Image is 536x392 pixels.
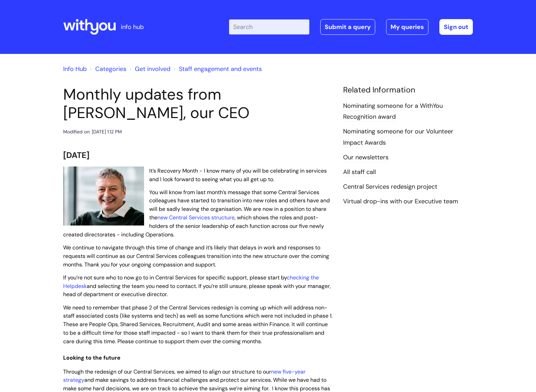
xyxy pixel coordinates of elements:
a: checking the Helpdesk [63,274,319,290]
a: Nominating someone for our Volunteer Impact Awards [343,127,453,147]
a: All staff call [343,168,376,177]
p: info hub [121,21,144,32]
span: Looking to the future [63,354,121,361]
a: Sign out [439,19,473,35]
h4: Related Information [343,85,473,95]
span: [DATE] [63,150,89,160]
a: Categories [95,65,126,73]
a: My queries [386,19,428,35]
div: Modified on: [DATE] 1:12 PM [63,128,122,136]
span: We continue to navigate through this time of change and it’s likely that delays in work and respo... [63,244,329,268]
a: Info Hub [63,65,87,73]
a: Staff engagement and events [179,65,262,73]
span: If you’re not sure who to now go to in Central Services for specific support, please start by and... [63,274,331,298]
a: Virtual drop-ins with our Executive team [343,197,458,206]
a: Central Services redesign project [343,183,437,191]
img: WithYou Chief Executive Simon Phillips pictured looking at the camera and smiling [63,166,144,226]
span: It’s Recovery Month - I know many of you will be celebrating in services and I look forward to se... [149,167,327,183]
a: Get involved [135,65,170,73]
span: We need to remember that phase 2 of the Central Services redesign is coming up which will address... [63,304,333,345]
input: Search [229,19,309,34]
a: new Central Services structure [157,214,235,221]
li: Staff engagement and events [172,63,262,74]
li: Get involved [128,63,170,74]
a: Submit a query [320,19,375,35]
div: | - [229,19,473,35]
li: Solution home [88,63,126,74]
a: Our newsletters [343,153,389,162]
span: You will know from last month’s message that some Central Services colleagues have started to tra... [63,189,330,238]
h1: Monthly updates from [PERSON_NAME], our CEO [63,85,333,122]
a: Nominating someone for a WithYou Recognition award [343,102,443,121]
